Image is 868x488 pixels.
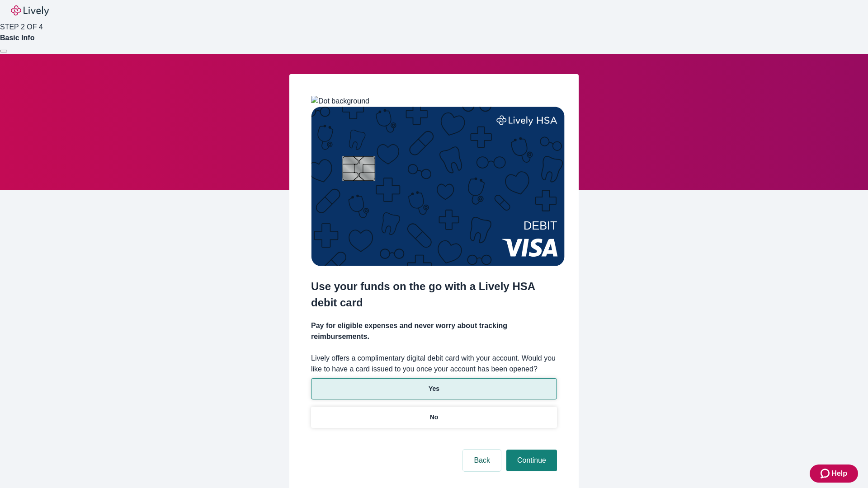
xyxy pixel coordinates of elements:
[311,107,565,266] img: Debit card
[430,413,439,422] p: No
[311,278,557,311] h2: Use your funds on the go with a Lively HSA debit card
[311,407,557,428] button: No
[311,320,557,342] h4: Pay for eligible expenses and never worry about tracking reimbursements.
[11,5,49,16] img: Lively
[311,378,557,399] button: Yes
[311,353,557,375] label: Lively offers a complimentary digital debit card with your account. Would you like to have a card...
[821,468,831,479] svg: Zendesk support icon
[810,465,858,483] button: Zendesk support iconHelp
[311,96,369,107] img: Dot background
[831,468,847,479] span: Help
[463,450,501,471] button: Back
[429,384,439,394] p: Yes
[506,450,557,471] button: Continue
